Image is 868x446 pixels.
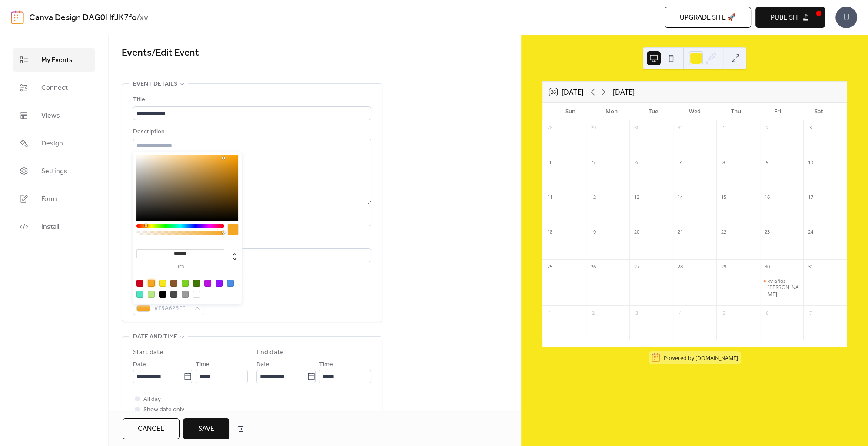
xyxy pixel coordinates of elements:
div: 23 [762,228,772,237]
div: 30 [632,123,642,133]
span: My Events [41,55,73,66]
div: 1 [719,123,728,133]
span: Time [196,360,210,370]
div: Powered by [664,354,738,361]
div: 21 [675,228,685,237]
div: 30 [762,262,772,272]
div: 6 [762,308,772,318]
a: Settings [13,159,95,183]
div: 16 [762,193,772,202]
b: xv [140,10,148,26]
div: U [835,7,857,28]
a: Install [13,215,95,238]
div: 28 [675,262,685,272]
div: #9013FE [216,280,223,287]
div: 12 [589,193,598,202]
div: #BD10E0 [204,280,211,287]
div: 17 [806,193,815,202]
button: Cancel [123,418,180,439]
div: 26 [589,262,598,272]
a: Connect [13,76,95,99]
div: xv años [PERSON_NAME] [768,278,800,298]
a: Canva Design DAG0HfJK7fo [29,10,136,26]
div: #D0021B [136,280,143,287]
div: #000000 [159,291,166,298]
div: 11 [545,193,555,202]
span: Date [133,360,146,370]
span: Install [41,222,59,232]
div: 1 [545,308,555,318]
div: 9 [762,158,772,168]
span: Time [319,360,333,370]
span: Settings [41,166,67,177]
div: #50E3C2 [136,291,143,298]
div: 29 [719,262,728,272]
div: Thu [715,103,757,120]
span: Event details [133,79,177,89]
a: Design [13,132,95,155]
div: #4A90E2 [227,280,234,287]
div: Mon [591,103,632,120]
div: Title [133,95,369,105]
div: 2 [762,123,772,133]
div: 14 [675,193,685,202]
div: #FFFFFF [193,291,200,298]
div: 10 [806,158,815,168]
div: 22 [719,228,728,237]
div: 13 [632,193,642,202]
div: Fri [757,103,798,120]
button: 26[DATE] [546,86,586,98]
div: #F5A623 [148,280,155,287]
div: 4 [545,158,555,168]
div: 15 [719,193,728,202]
img: logo [11,10,24,24]
div: 2 [589,308,598,318]
div: 6 [632,158,642,168]
div: 25 [545,262,555,272]
div: #B8E986 [148,291,155,298]
button: Upgrade site 🚀 [665,7,751,28]
a: Views [13,104,95,127]
div: 29 [589,123,598,133]
div: 18 [545,228,555,237]
span: Views [41,111,60,121]
div: #F8E71C [159,280,166,287]
span: Date and time [133,332,177,342]
span: All day [143,394,161,405]
button: Save [183,418,229,439]
div: #8B572A [170,280,177,287]
div: 5 [719,308,728,318]
span: Upgrade site 🚀 [680,13,736,23]
div: End date [256,347,284,358]
span: Save [198,424,214,434]
a: My Events [13,48,95,72]
div: Start date [133,347,163,358]
div: #9B9B9B [182,291,189,298]
span: #F5A623FF [154,304,190,314]
div: 24 [806,228,815,237]
span: Show date only [143,405,184,415]
button: Publish [755,7,825,28]
span: Form [41,194,57,205]
span: Design [41,139,63,149]
div: Location [133,237,369,247]
span: Date [256,360,269,370]
div: 31 [675,123,685,133]
div: 5 [589,158,598,168]
div: 3 [632,308,642,318]
b: / [136,10,140,26]
div: 27 [632,262,642,272]
label: hex [136,265,224,270]
div: 19 [589,228,598,237]
span: Cancel [138,424,164,434]
a: [DOMAIN_NAME] [695,354,738,361]
div: 31 [806,262,815,272]
div: 7 [675,158,685,168]
div: 4 [675,308,685,318]
div: Wed [674,103,715,120]
div: 7 [806,308,815,318]
div: xv años Lucia [760,278,803,298]
div: Sun [549,103,591,120]
a: Form [13,187,95,211]
div: [DATE] [613,87,635,97]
